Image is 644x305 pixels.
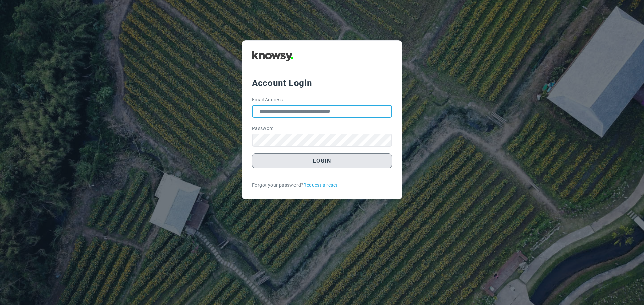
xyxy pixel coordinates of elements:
[252,125,274,132] label: Password
[252,182,392,189] div: Forgot your password?
[252,77,392,89] div: Account Login
[252,96,283,103] label: Email Address
[303,182,337,189] a: Request a reset
[252,153,392,168] button: Login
